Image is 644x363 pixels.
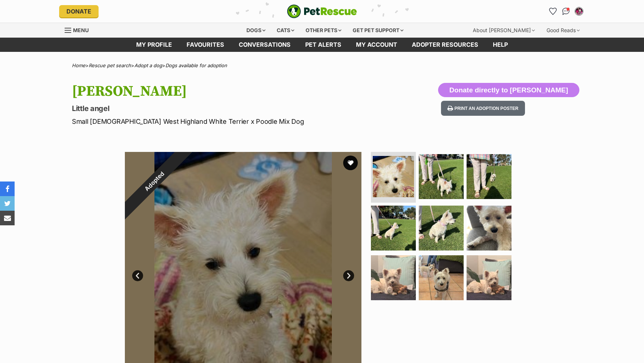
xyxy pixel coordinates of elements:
a: Help [486,38,515,52]
img: Zoey Close profile pic [575,8,583,15]
span: Menu [73,27,89,33]
img: Photo of Lily Peggotty [467,255,511,300]
div: About [PERSON_NAME] [468,23,540,38]
div: Cats [272,23,299,38]
a: PetRescue [287,4,357,18]
div: Good Reads [541,23,585,38]
a: Adopter resources [405,38,486,52]
img: Photo of Lily Peggotty [467,154,511,199]
img: Photo of Lily Peggotty [371,255,416,300]
a: Next [343,270,354,281]
button: Print an adoption poster [441,101,525,116]
img: Photo of Lily Peggotty [419,206,464,251]
button: My account [573,5,585,17]
div: > > > [54,63,590,68]
button: Donate directly to [PERSON_NAME] [438,83,579,98]
div: Adopted [108,135,200,228]
img: Photo of Lily Peggotty [419,154,464,199]
img: logo-e224e6f780fb5917bec1dbf3a21bbac754714ae5b6737aabdf751b685950b380.svg [287,4,357,18]
a: Favourites [179,38,231,52]
img: Photo of Lily Peggotty [371,206,416,251]
div: Other pets [300,23,346,38]
p: Small [DEMOGRAPHIC_DATA] West Highland White Terrier x Poodle Mix Dog [72,116,381,126]
img: Photo of Lily Peggotty [419,255,464,300]
a: Dogs available for adoption [165,62,227,68]
a: Donate [59,5,99,18]
a: Prev [132,270,143,281]
a: Adopt a dog [134,62,162,68]
a: Pet alerts [298,38,349,52]
img: Photo of Lily Peggotty [373,156,414,197]
a: Favourites [547,5,559,17]
img: chat-41dd97257d64d25036548639549fe6c8038ab92f7586957e7f3b1b290dea8141.svg [562,8,570,15]
a: Home [72,62,85,68]
div: Dogs [241,23,271,38]
a: conversations [231,38,298,52]
ul: Account quick links [547,5,585,17]
img: Photo of Lily Peggotty [467,206,511,251]
a: Conversations [560,5,572,17]
p: Little angel [72,103,381,114]
a: My profile [129,38,179,52]
a: Menu [65,23,94,36]
div: Get pet support [348,23,409,38]
button: favourite [343,156,358,170]
a: My account [349,38,405,52]
h1: [PERSON_NAME] [72,83,381,100]
a: Rescue pet search [89,62,131,68]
